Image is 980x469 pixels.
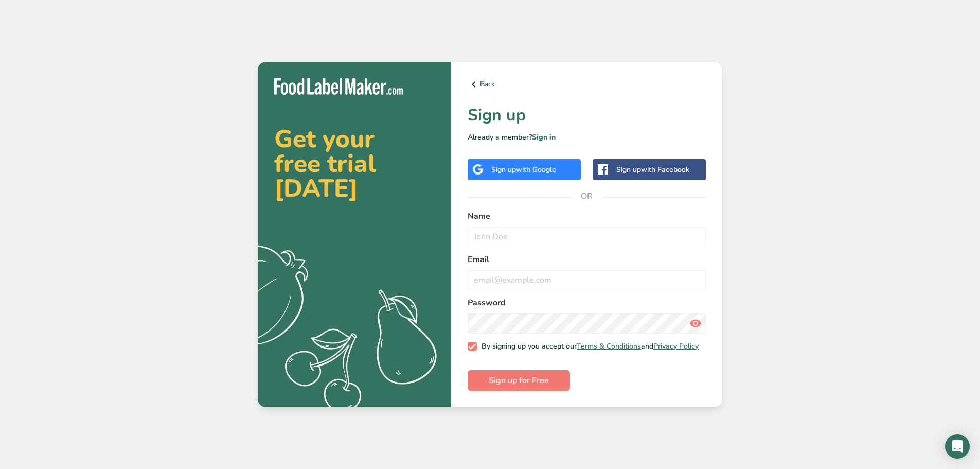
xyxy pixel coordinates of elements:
span: with Google [516,165,556,175]
div: Sign up [491,164,556,175]
div: Sign up [616,164,689,175]
input: email@example.com [468,270,706,290]
a: Sign in [532,132,556,142]
a: Back [468,78,706,91]
label: Password [468,297,706,309]
label: Name [468,210,706,222]
a: Terms & Conditions [577,341,641,351]
h2: Get your free trial [DATE] [274,127,435,201]
p: Already a member? [468,132,706,143]
span: with Facebook [641,165,689,175]
div: Open Intercom Messenger [945,434,970,459]
a: Privacy Policy [653,341,699,351]
h1: Sign up [468,103,706,128]
span: Sign up for Free [489,374,549,387]
input: John Doe [468,227,706,247]
label: Email [468,253,706,266]
img: Food Label Maker [274,78,403,95]
span: By signing up you accept our and [477,342,699,351]
span: OR [572,181,602,212]
button: Sign up for Free [468,370,570,391]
